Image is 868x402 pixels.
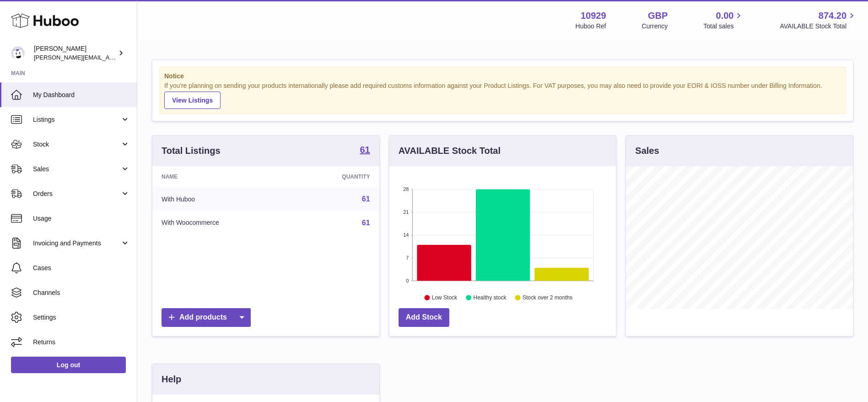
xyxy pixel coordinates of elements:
td: With Huboo [152,187,293,211]
a: 0.00 Total sales [703,10,744,31]
span: 874.20 [819,10,846,22]
span: [PERSON_NAME][EMAIL_ADDRESS][DOMAIN_NAME] [34,54,183,61]
strong: GBP [648,10,668,22]
text: Stock over 2 months [523,294,572,301]
text: 21 [403,209,409,215]
a: 61 [360,145,370,156]
div: If you're planning on sending your products internationally please add required customs informati... [164,81,841,109]
img: thomas@otesports.co.uk [11,46,25,60]
a: View Listings [164,92,221,109]
span: Stock [33,140,120,149]
span: Usage [33,214,130,223]
td: With Woocommerce [152,211,293,235]
a: 874.20 AVAILABLE Stock Total [780,10,857,31]
text: 0 [406,278,409,283]
span: My Dashboard [33,91,130,99]
span: Sales [33,165,120,174]
h3: Total Listings [162,145,221,157]
a: Add Stock [399,308,449,327]
span: AVAILABLE Stock Total [780,22,857,31]
th: Quantity [293,166,379,187]
th: Name [152,166,293,187]
text: Low Stock [432,294,458,301]
text: 14 [403,232,409,238]
h3: Sales [635,145,659,157]
text: Healthy stock [473,294,507,301]
a: 61 [362,219,370,227]
strong: 61 [360,145,370,154]
div: [PERSON_NAME] [34,44,116,62]
text: 7 [406,255,409,261]
a: Add products [162,308,251,327]
span: Listings [33,115,120,124]
strong: 10929 [581,10,606,22]
h3: Help [162,373,181,386]
div: Currency [642,22,668,31]
span: Returns [33,338,130,347]
span: Total sales [703,22,744,31]
h3: AVAILABLE Stock Total [399,145,501,157]
div: Huboo Ref [576,22,606,31]
span: Cases [33,264,130,272]
strong: Notice [164,72,841,81]
a: 61 [362,195,370,203]
span: Invoicing and Payments [33,239,120,248]
span: 0.00 [716,10,734,22]
a: Log out [11,357,126,373]
text: 28 [403,186,409,192]
span: Channels [33,288,130,297]
span: Orders [33,190,120,198]
span: Settings [33,313,130,322]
